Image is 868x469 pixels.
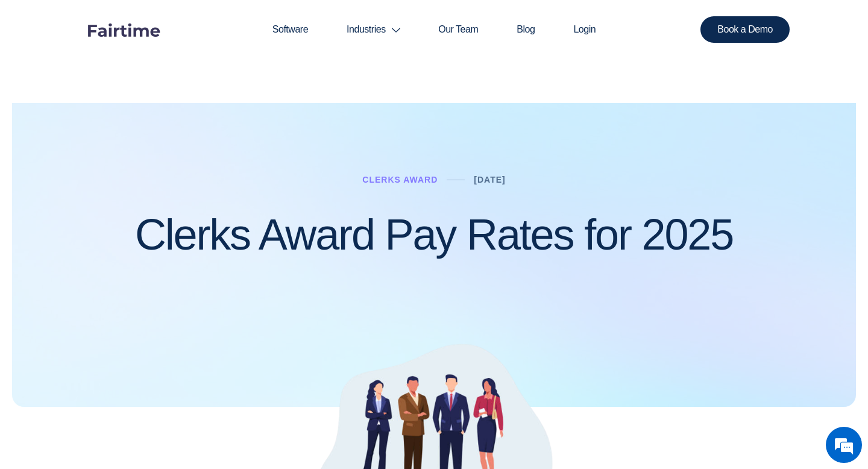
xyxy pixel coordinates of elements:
a: Book a Demo [700,16,790,43]
div: Minimize live chat window [198,6,227,35]
a: Industries [327,1,419,58]
span: Book a Demo [717,25,773,34]
div: Submit [155,304,190,320]
a: Login [554,1,615,58]
div: Need Clerks Rates? [63,68,203,83]
a: Our Team [419,1,497,58]
div: We'll Send Them to You [28,259,190,272]
textarea: Enter details in the input field [6,351,230,394]
img: d_7003521856_operators_12627000000521031 [20,60,51,90]
a: [DATE] [474,175,505,184]
div: Need Clerks Rates? [20,234,90,244]
a: Clerks Award [362,175,438,184]
a: Blog [497,1,554,58]
a: Software [253,1,327,58]
h1: Clerks Award Pay Rates for 2025 [135,211,733,259]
